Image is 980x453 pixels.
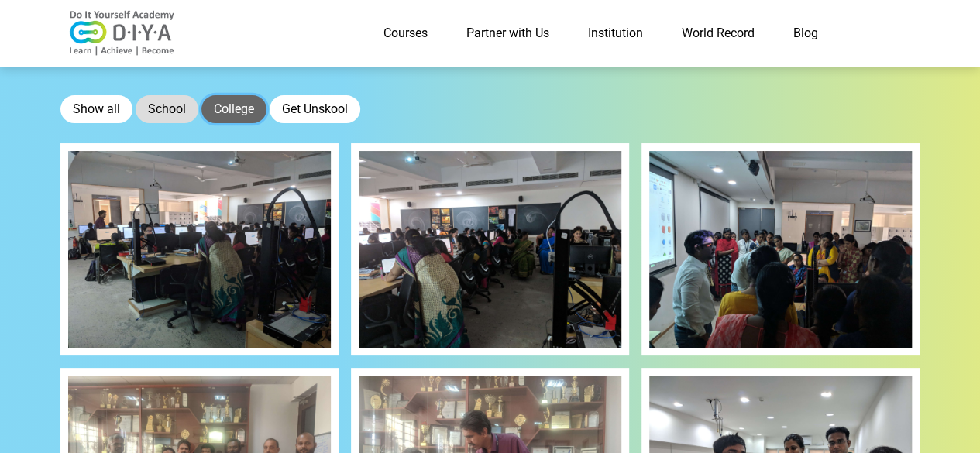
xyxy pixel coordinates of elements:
[569,18,662,49] a: Institution
[60,10,184,57] img: logo-v2.png
[837,18,920,49] a: Contact Us
[364,18,447,49] a: Courses
[662,18,774,49] a: World Record
[447,18,569,49] a: Partner with Us
[270,95,360,123] button: Get Unskool
[136,95,198,123] button: School
[774,18,837,49] a: Blog
[60,95,132,123] button: Show all
[201,95,266,123] button: College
